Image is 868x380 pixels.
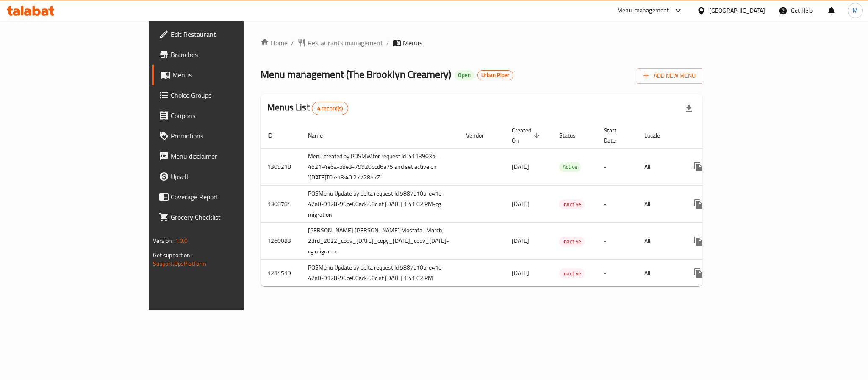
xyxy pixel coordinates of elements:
span: Coverage Report [171,192,287,202]
a: Support.OpsPlatform [153,258,207,269]
span: Menu management ( The Brooklyn Creamery ) [261,65,451,84]
button: Add New Menu [637,68,702,84]
div: Inactive [559,268,585,278]
span: Inactive [559,269,585,278]
a: Promotions [152,126,294,146]
a: Coverage Report [152,187,294,207]
td: All [638,148,681,185]
div: Menu-management [617,6,669,16]
span: Promotions [171,131,287,141]
span: Urban Piper [478,72,513,79]
td: Menu created by POSMW for request Id :4113903b-4521-4e6a-b8e3-79920dcd6a75 and set active on '[DA... [301,148,459,185]
div: Active [559,162,581,172]
button: more [688,157,708,177]
span: Get support on: [153,250,192,261]
td: - [597,148,638,185]
a: Restaurants management [297,38,383,48]
span: Start Date [604,125,627,146]
button: more [688,263,708,283]
a: Edit Restaurant [152,24,294,44]
span: Inactive [559,199,585,209]
a: Choice Groups [152,85,294,105]
span: Menu disclaimer [171,151,287,161]
div: Open [455,70,474,80]
td: - [597,260,638,286]
span: Locale [644,130,671,140]
span: ID [267,130,283,140]
td: All [638,260,681,286]
span: Edit Restaurant [171,29,287,39]
li: / [386,38,389,48]
span: Choice Groups [171,90,287,100]
span: [DATE] [512,235,529,246]
td: - [597,185,638,223]
span: Grocery Checklist [171,212,287,222]
td: POSMenu Update by delta request Id:5887b10b-e41c-42a0-9128-96ce60ad468c at [DATE] 1:41:02 PM [301,260,459,286]
span: Branches [171,50,287,60]
span: [DATE] [512,161,529,172]
span: Restaurants management [308,38,383,48]
span: [DATE] [512,267,529,278]
a: Coupons [152,105,294,126]
span: Inactive [559,237,585,246]
span: M [853,6,858,15]
button: more [688,194,708,214]
span: Coupons [171,110,287,121]
button: more [688,231,708,251]
a: Branches [152,44,294,65]
span: Add New Menu [643,71,696,81]
span: Created On [512,125,542,146]
span: [DATE] [512,198,529,209]
span: Version: [153,235,174,246]
h2: Menus List [267,101,348,115]
a: Upsell [152,166,294,187]
td: POSMenu Update by delta request Id:5887b10b-e41c-42a0-9128-96ce60ad468c at [DATE] 1:41:02 PM-cg m... [301,185,459,223]
span: Status [559,130,587,140]
span: Upsell [171,171,287,182]
nav: breadcrumb [261,38,702,48]
td: All [638,185,681,223]
th: Actions [681,123,776,149]
a: Grocery Checklist [152,207,294,227]
span: Open [455,72,474,79]
span: Active [559,162,581,172]
span: Menus [403,38,422,48]
span: 1.0.0 [175,235,188,246]
a: Menus [152,65,294,85]
td: All [638,223,681,260]
table: enhanced table [261,123,776,287]
div: [GEOGRAPHIC_DATA] [709,6,765,15]
span: Name [308,130,334,140]
div: Export file [679,98,699,118]
a: Menu disclaimer [152,146,294,166]
td: [PERSON_NAME] [PERSON_NAME] Mostafa_March, 23rd_2022_copy_[DATE]_copy_[DATE]_copy_[DATE]-cg migra... [301,223,459,260]
span: Menus [172,70,287,80]
td: - [597,223,638,260]
span: 4 record(s) [312,105,348,113]
span: Vendor [466,130,495,140]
